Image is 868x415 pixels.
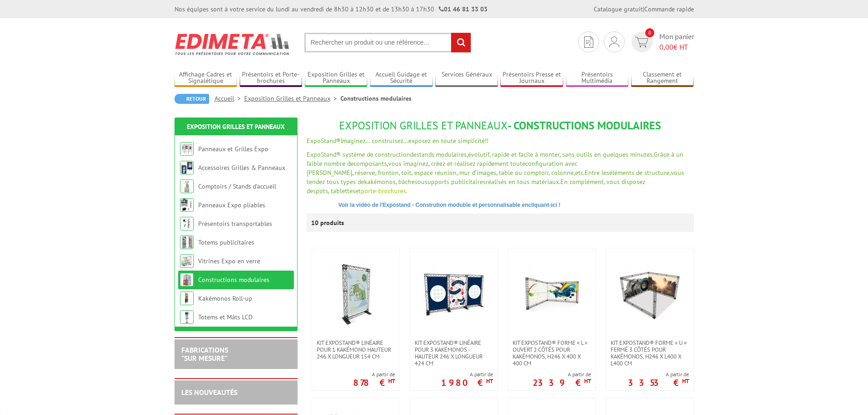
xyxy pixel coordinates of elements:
[486,377,493,385] sup: HT
[645,28,654,37] span: 0
[307,150,683,168] span: Grâce à un faible nombre de
[408,137,485,145] a: exposez en toute simplicité
[361,187,407,195] a: porte-brochures.
[415,339,493,367] span: Kit ExpoStand® linéaire pour 3 kakémonos - Hauteur 246 x longueur 424 cm
[459,169,497,177] a: mur d’images,
[611,339,689,367] span: Kit ExpoStand® forme « U » fermé 3 côtés pour kakémonos, H246 x L400 x L400 cm
[340,94,411,103] li: Constructions modulaires
[618,262,682,326] img: Kit ExpoStand® forme « U » fermé 3 côtés pour kakémonos, H246 x L400 x L400 cm
[198,145,268,153] a: Panneaux et Grilles Expo
[175,94,209,104] a: Retour
[370,71,433,86] a: Accueil Guidage et Sécurité
[339,202,529,208] span: Voir la vidéo de l'Expostand - Constrution moduble et personnalisable en
[417,178,425,186] span: ou
[425,178,486,186] font: supports publicitaires
[441,380,493,385] p: 1980 €
[378,169,400,177] font: fronton,
[355,187,361,195] span: et
[364,178,396,186] a: kakémonos,
[198,257,260,265] a: Vitrines Expo en verre
[305,71,368,86] a: Exposition Grilles et Panneaux
[317,339,395,360] span: Kit ExpoStand® linéaire pour 1 kakémono Hauteur 246 x longueur 154 cm
[508,339,596,367] a: Kit ExpoStand® forme « L » ouvert 2 côtés pour kakémonos, H246 x 400 x 400 cm
[310,150,341,159] a: xpoStand®
[513,339,591,367] span: Kit ExpoStand® forme « L » ouvert 2 côtés pour kakémonos, H246 x 400 x 400 cm
[629,31,694,52] a: devis rapide 0 Mon panier 0,00€ HT
[307,159,577,177] a: configuration avec [PERSON_NAME],
[181,388,237,397] a: LES NOUVEAUTÉS
[659,31,694,52] span: Mon panier
[341,137,488,145] font: Imaginez… construisez…
[584,377,591,385] sup: HT
[401,169,412,177] a: toit,
[198,238,254,246] a: Totems publicitaires
[181,345,228,363] a: FABRICATIONS"Sur Mesure"
[500,71,563,86] a: Présentoirs Presse et Journaux
[198,164,285,172] a: Accessoires Grilles & Panneaux
[180,217,194,231] img: Présentoirs transportables
[520,262,584,326] img: Kit ExpoStand® forme « L » ouvert 2 côtés pour kakémonos, H246 x 400 x 400 cm
[180,273,194,287] img: Constructions modulaires
[307,137,341,145] font: ExpoStand®
[435,71,498,86] a: Services Généraux
[324,262,388,326] img: Kit ExpoStand® linéaire pour 1 kakémono Hauteur 246 x longueur 154 cm
[180,179,194,193] img: Comptoirs / Stands d'accueil
[343,150,410,159] a: système de construction
[410,339,498,367] a: Kit ExpoStand® linéaire pour 3 kakémonos - Hauteur 246 x longueur 424 cm
[198,294,252,302] a: Kakémonos Roll-up
[198,182,276,190] a: Comptoirs / Stands d'accueil
[307,169,684,186] span: vous tendez tous types de
[215,94,244,102] a: Accueil
[414,169,457,177] a: espace réunion,
[398,178,417,186] a: bâches
[307,150,310,159] span: E
[175,71,237,86] a: Affichage Cadres et Signalétique
[628,380,689,385] p: 3353 €
[422,262,486,326] img: Kit ExpoStand® linéaire pour 3 kakémonos - Hauteur 246 x longueur 424 cm
[486,178,560,186] span: réalisés en tous matériaux.
[180,161,194,174] img: Accessoires Grilles & Panneaux
[355,169,376,177] font: réserve,
[441,371,493,378] span: A partir de
[311,214,345,232] p: 10 produits
[566,71,629,86] a: Présentoirs Multimédia
[499,169,550,177] a: table ou comptoir,
[485,137,488,145] font: !!
[175,27,291,61] img: Edimeta
[180,236,194,249] img: Totems publicitaires
[410,150,416,159] span: de
[198,276,269,284] a: Constructions modulaires
[353,371,395,378] span: A partir de
[575,169,585,177] span: etc.
[388,377,395,385] sup: HT
[533,371,591,378] span: A partir de
[175,5,488,14] div: Nos équipes sont à votre service du lundi au vendredi de 8h30 à 12h30 et de 13h30 à 17h30
[307,178,645,195] span: En complément, vous disposez de
[180,142,194,156] img: Panneaux et Grilles Expo
[187,123,285,131] a: Exposition Grilles et Panneaux
[551,169,575,177] a: colonne,
[198,313,252,321] a: Totems et Mâts LCD
[416,150,468,159] a: stands modulaires,
[331,187,355,195] font: tablettes
[388,159,525,168] span: vous imaginez, créez et réalisez rapidement toute
[609,169,671,177] a: éléments de structure,
[198,220,272,228] a: Présentoirs transportables
[244,94,340,102] a: Exposition Grilles et Panneaux
[354,159,388,168] a: composants,
[585,169,609,177] span: Entre les
[307,120,694,132] h1: - Constructions modulaires
[451,33,471,52] input: rechercher
[180,198,194,212] img: Panneaux Expo pliables
[609,36,619,47] img: devis rapide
